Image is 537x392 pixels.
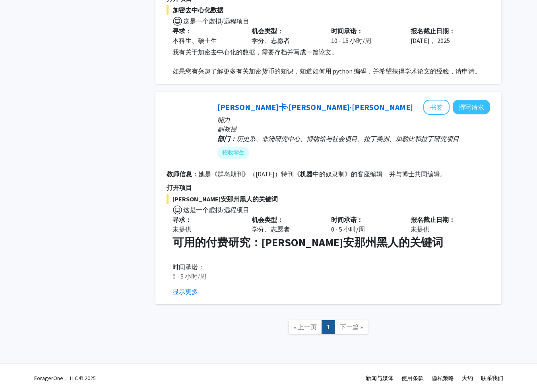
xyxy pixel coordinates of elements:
[217,115,490,124] p: 能力
[155,312,501,344] nav: 页面导航
[167,183,490,192] p: 打开项目
[411,225,430,233] font: 未提供
[331,37,371,44] font: 10 - 15 小时/周
[294,323,317,331] span: « 上一页
[173,67,449,75] span: 如果您有兴趣了解更多有关加密货币的知识，知道如何用 python 编码，并希望获得学术论文的经验
[173,272,206,280] span: 0 - 5 小时/周
[411,215,478,224] p: 报名截止日期：
[289,320,322,334] a: 上一页
[340,323,363,331] span: 下一篇 »
[366,375,394,382] a: 新闻与媒体
[401,375,424,382] a: 使用条款
[331,26,399,36] p: 时间承诺：
[335,320,368,334] a: 下一页
[252,37,290,44] font: 学分、志愿者
[198,170,446,178] fg-read-more: 她是《群岛期刊》（[DATE]）特刊《 中的奴隶制》的客座编辑，并与博士共同编辑。
[173,235,443,249] strong: 可用的付费研究：[PERSON_NAME]安那州黑人的关键词
[252,215,319,224] p: 机会类型：
[322,320,335,334] a: 1
[173,215,240,224] p: 寻求：
[167,5,490,15] span: 加密去中心化数据
[411,37,450,44] font: [DATE]， 2025
[331,225,365,233] font: 0 - 5 小时/周
[182,17,249,25] span: 这是一个虚拟/远程项目
[6,356,34,386] iframe: Chat
[182,206,249,214] span: 这是一个虚拟/远程项目
[411,26,478,36] p: 报名截止日期：
[217,124,490,134] p: 副教授
[167,194,490,204] span: [PERSON_NAME]安那州黑人的关键词
[217,135,237,143] b: 部门：
[173,48,338,56] span: 我有关于加密去中心化的数据，需要存档并写成一篇论文。
[453,100,490,114] button: 向杰西卡·玛丽·约翰逊 （Jessica Marie Johnson） 撰写请求
[300,170,313,178] b: 机器
[432,375,454,382] a: 隐私策略
[222,149,244,157] font: 招收学生
[34,364,96,392] div: ForagerOne， LLC © 2025
[481,375,503,382] a: 联系我们
[462,375,473,382] a: 大约
[173,224,240,234] div: 未提供
[237,135,459,143] span: 历史系、非洲研究中心、博物馆与社会项目、拉丁美洲、加勒比和拉丁研究项目
[173,287,198,296] button: 显示更多
[173,66,490,76] p: ，请申请。
[252,26,319,36] p: 机会类型：
[167,170,198,178] b: 教师信息：
[173,36,240,45] div: 本科生、硕士生
[252,225,290,233] font: 学分、志愿者
[173,26,240,36] p: 寻求：
[173,282,185,290] span: 津贴
[217,102,413,112] a: [PERSON_NAME]卡·[PERSON_NAME]·[PERSON_NAME]
[331,215,399,224] p: 时间承诺：
[423,100,450,115] button: 将 Jessica Marie Johnson 添加到书签
[173,263,204,271] span: 时间承诺：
